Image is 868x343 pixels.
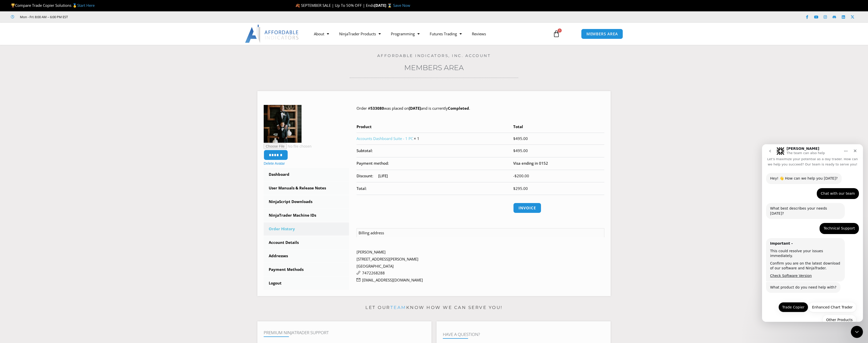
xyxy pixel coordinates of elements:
[586,32,618,36] span: MEMBERS AREA
[309,28,334,40] a: About
[414,136,419,141] strong: × 1
[762,144,863,322] iframe: Intercom live chat
[513,136,516,141] span: $
[357,270,605,277] p: 7472268288
[60,170,94,181] button: Other Products
[357,145,513,157] th: Subtotal:
[513,148,528,153] span: 495.00
[264,182,349,195] a: User Manuals & Release Notes
[448,106,469,111] mark: Completed
[581,29,623,39] a: MEMBERS AREA
[357,228,605,237] h2: Billing address
[370,106,384,111] mark: 533080
[467,28,491,40] a: Reviews
[513,173,514,178] span: -
[514,173,517,178] span: $
[264,330,425,335] h4: Premium NinjaTrader Support
[357,182,513,195] th: Total:
[357,157,513,170] th: Payment method:
[264,195,349,208] a: NinjaScript Downloads
[77,3,95,8] a: Start Here
[390,305,406,310] a: team
[374,3,393,8] strong: [DATE] ⌛
[513,123,604,133] th: Total
[264,168,349,290] nav: Account pages
[257,304,611,312] p: Let our know how we can serve you!
[309,28,547,40] nav: Menu
[19,14,68,20] span: Mon - Fri: 8:00 AM – 6:00 PM EST
[513,186,516,191] span: $
[545,26,567,41] a: 0
[357,105,605,112] p: Order # was placed on and is currently .
[513,186,528,191] span: 295.00
[851,326,863,338] iframe: Intercom live chat
[357,277,605,284] p: [EMAIL_ADDRESS][DOMAIN_NAME]
[75,14,151,19] iframe: Customer reviews powered by Trustpilot
[357,136,413,141] a: Accounts Dashboard Suite - 1 PC
[513,136,528,141] bdi: 495.00
[334,28,386,40] a: NinjaTrader Products
[264,236,349,249] a: Account Details
[443,332,604,337] h4: Have A Question?
[409,106,421,111] mark: [DATE]
[357,249,605,283] address: [PERSON_NAME] [STREET_ADDRESS][PERSON_NAME] [GEOGRAPHIC_DATA]
[264,263,349,276] a: Payment Methods
[425,28,467,40] a: Futures Trading
[514,173,529,178] span: 200.00
[264,277,349,290] a: Logout
[386,28,425,40] a: Programming
[377,53,491,58] a: Affordable Indicators, Inc. Account
[264,168,349,181] a: Dashboard
[11,3,95,8] span: Compare Trade Copier Solutions 🥇
[264,105,302,143] img: PAO_0176-150x150.jpg
[264,161,285,165] a: Delete Avatar
[295,3,374,8] span: 🍂 SEPTEMBER SALE | Up To 50% OFF | Ends
[264,209,349,222] a: NinjaTrader Machine IDs
[404,63,464,72] a: Members Area
[264,249,349,263] a: Addresses
[393,3,410,8] a: Save Now
[357,123,513,133] th: Product
[264,222,349,236] a: Order History
[513,203,541,213] a: Invoice order number 533080
[513,148,516,153] span: $
[245,25,299,43] img: LogoAI | Affordable Indicators – NinjaTrader
[11,4,15,7] img: 🏆
[513,157,604,170] td: Visa ending in 0152
[357,170,513,182] th: Discount: [LIFE]
[558,28,562,33] span: 0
